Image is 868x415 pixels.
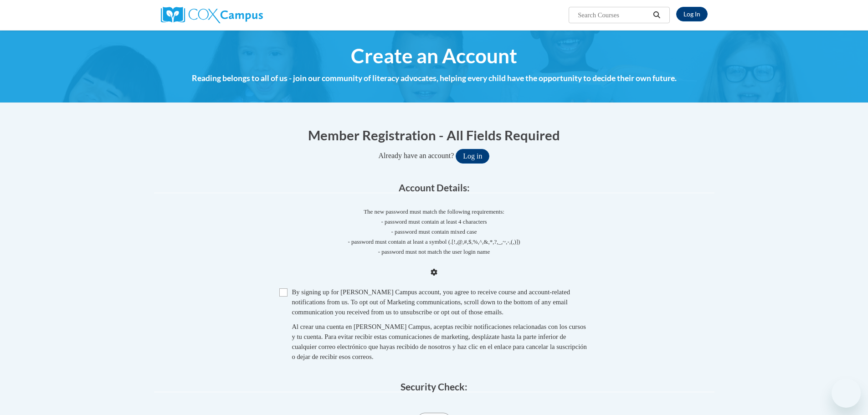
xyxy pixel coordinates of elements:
span: Account Details: [399,182,470,193]
span: By signing up for [PERSON_NAME] Campus account, you agree to receive course and account-related n... [292,288,570,316]
button: Log in [456,149,489,164]
span: Create an Account [351,44,517,68]
span: Already have an account? [379,152,454,159]
iframe: Button to launch messaging window [832,379,861,408]
a: Log In [676,7,708,21]
button: Search [650,10,663,20]
img: Cox Campus [161,7,263,23]
span: Al crear una cuenta en [PERSON_NAME] Campus, aceptas recibir notificaciones relacionadas con los ... [292,323,587,360]
h1: Member Registration - All Fields Required [154,126,714,144]
span: - password must contain at least 4 characters - password must contain mixed case - password must ... [154,217,714,257]
h4: Reading belongs to all of us - join our community of literacy advocates, helping every child have... [154,72,714,84]
span: Security Check: [401,381,467,392]
span: The new password must match the following requirements: [364,208,504,215]
input: Search Courses [577,10,650,20]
